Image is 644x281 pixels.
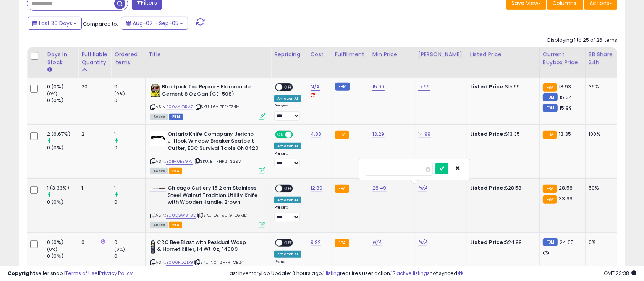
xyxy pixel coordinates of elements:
[114,131,145,138] div: 1
[335,131,349,139] small: FBA
[274,251,301,258] div: Amazon AI
[47,83,78,90] div: 0 (0%)
[470,239,534,246] div: $24.99
[543,195,557,204] small: FBA
[114,83,145,90] div: 0
[335,185,349,193] small: FBA
[150,114,168,120] span: All listings currently available for purchase on Amazon
[274,197,301,203] div: Amazon AI
[47,199,78,206] div: 0 (0%)
[114,145,145,151] div: 0
[149,50,268,58] div: Title
[470,184,505,192] b: Listed Price:
[543,50,582,67] div: Current Buybox Price
[228,270,636,277] div: Last InventoryLab Update: 3 hours ago, requires user action, not synced.
[168,131,261,154] b: Ontario Knife Comapany Jericho J-Hook Window Breaker Seatbelt Cutter, EDC Survival Tools ON0420
[604,270,636,277] span: 2025-10-6 23:38 GMT
[47,50,75,67] div: Days In Stock
[114,199,145,206] div: 0
[335,239,349,247] small: FBA
[114,239,145,246] div: 0
[282,84,294,91] span: OFF
[543,131,557,139] small: FBA
[150,188,166,189] img: 21bqkjyb3fL._SL40_.jpg
[47,67,52,73] small: Days In Stock.
[157,239,250,255] b: CRC Bee Blast with Residual Wasp & Hornet Killer, 14 Wt Oz, 14009
[418,130,431,138] a: 14.99
[162,83,255,99] b: Blackjack Tire Repair - Flammable Cement 8 Oz Can (CE-508)
[197,212,247,218] span: | SKU: OE-9U1G-O5MD
[47,131,78,138] div: 2 (6.67%)
[114,50,142,67] div: Ordered Items
[83,20,118,28] span: Compared to:
[372,239,382,246] a: N/A
[335,83,350,91] small: FBM
[194,158,241,164] span: | SKU: B1-RHP6-S29V
[335,50,366,58] div: Fulfillment
[168,185,261,208] b: Chicago Cutlery 15.2 cm Stainless Steel Walnut Tradition Utility Knife with Wooden Handle, Brown
[276,131,285,138] span: ON
[39,19,72,27] span: Last 30 Days
[150,185,265,227] div: ASIN:
[99,270,133,277] a: Privacy Policy
[391,270,430,277] a: 17 active listings
[589,185,614,192] div: 50%
[121,17,188,30] button: Aug-07 - Sep-05
[150,83,265,119] div: ASIN:
[372,184,387,192] a: 28.49
[323,270,340,277] a: 1 listing
[470,239,505,246] b: Listed Price:
[133,19,178,27] span: Aug-07 - Sep-05
[47,239,78,246] div: 0 (0%)
[274,151,301,168] div: Preset:
[8,270,36,277] strong: Copyright
[47,185,78,192] div: 1 (3.33%)
[543,83,557,92] small: FBA
[169,114,183,120] span: FBM
[418,239,427,246] a: N/A
[274,143,301,149] div: Amazon AI
[81,50,108,67] div: Fulfillable Quantity
[311,50,328,58] div: Cost
[543,104,558,112] small: FBM
[47,253,78,260] div: 0 (0%)
[114,185,145,192] div: 1
[470,131,534,138] div: $13.35
[166,158,193,165] a: B01M0EZ9PJ
[418,184,427,192] a: N/A
[150,83,160,99] img: 419lxnDjYAL._SL40_.jpg
[543,93,558,101] small: FBM
[547,37,617,44] div: Displaying 1 to 25 of 26 items
[282,185,294,192] span: OFF
[470,83,534,90] div: $15.99
[589,131,614,138] div: 100%
[114,97,145,104] div: 0
[470,83,505,90] b: Listed Price:
[8,270,133,277] div: seller snap | |
[169,222,182,228] span: FBA
[81,131,105,138] div: 2
[311,239,321,246] a: 9.92
[559,184,573,192] span: 28.58
[274,205,301,222] div: Preset:
[47,91,58,97] small: (0%)
[150,239,265,275] div: ASIN:
[560,94,572,101] span: 15.34
[311,83,320,91] a: N/A
[65,270,98,277] a: Terms of Use
[274,95,301,102] div: Amazon AI
[81,185,105,192] div: 1
[311,130,322,138] a: 4.88
[418,50,464,58] div: [PERSON_NAME]
[194,104,240,110] span: | SKU: L6-IBEE-TZ4M
[282,239,294,246] span: OFF
[559,195,573,202] span: 33.99
[81,239,105,246] div: 0
[311,184,323,192] a: 12.80
[589,50,616,67] div: BB Share 24h.
[274,104,301,121] div: Preset:
[150,168,168,174] span: All listings currently available for purchase on Amazon
[292,131,304,138] span: OFF
[559,130,571,138] span: 13.35
[150,239,155,254] img: 41wvsOx4O7L._SL40_.jpg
